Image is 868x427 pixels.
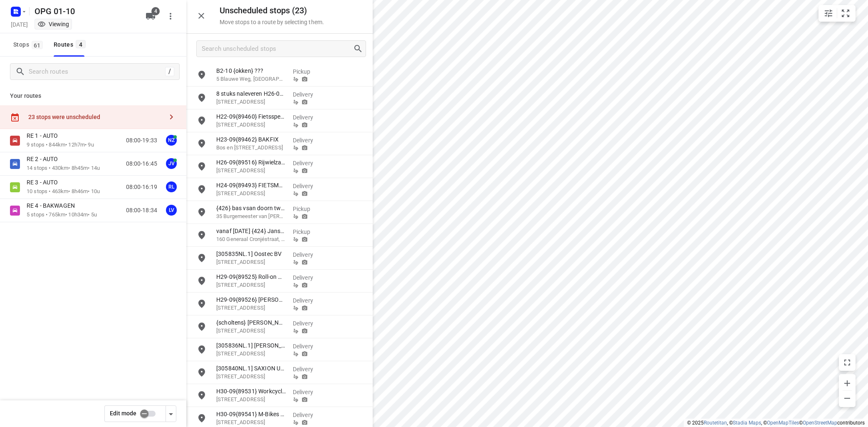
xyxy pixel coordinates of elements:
p: RE 4 - BAKWAGEN [27,202,80,209]
p: Stationsstraat 52, Middelburg [216,121,286,129]
p: [STREET_ADDRESS] [216,166,286,175]
p: Bos en [STREET_ADDRESS] [216,144,286,152]
p: [305840NL.1] SAXION UNIVERSITY OF A [216,364,286,372]
p: 08:00-18:34 [126,206,157,215]
p: H30-09{89541} M-Bikes B.V. [216,410,286,418]
a: Routetitan [704,420,727,426]
p: Voortmansweg 82, Enschede [216,350,286,358]
p: Delivery [293,342,324,350]
button: 4 [142,8,159,25]
a: OpenStreetMap [803,420,837,426]
p: Your routes [10,92,176,100]
p: 5 Blauwe Weg, [GEOGRAPHIC_DATA] [216,75,286,83]
p: Delivery [293,136,324,144]
span: 61 [32,41,43,49]
p: 08:00-19:33 [126,136,157,145]
p: B2-10 {okken} ??? [216,67,286,75]
p: Delivery [293,90,324,99]
p: vanaf 7 okt {424} Jansen Cronje bv [216,227,286,235]
div: Search [353,44,366,54]
p: H29-09{89526} Peeters Bike Totaal [216,295,286,304]
p: Pickup [293,228,324,236]
p: {scholtens} [PERSON_NAME] [216,318,286,327]
div: 23 stops were unscheduled [28,114,163,120]
button: More [162,8,179,25]
p: Delivery [293,296,324,305]
p: Delivery [293,159,324,167]
p: Leusderweg 92, Amersfoort [216,98,286,106]
li: © 2025 , © , © © contributors [687,420,865,426]
p: 10 stops • 463km • 8h46m • 10u [27,188,100,196]
p: RE 1 - AUTO [27,132,63,139]
p: Delivery [293,273,324,282]
div: grid [186,64,373,426]
p: 35 Burgemeester van Houtplein, Vlijmen [216,212,286,221]
p: [305835NL.1] Oostec BV [216,250,286,258]
p: {426} bas vsan doorn tweewielers [216,204,286,212]
p: Pickup [293,67,324,76]
p: [STREET_ADDRESS] [216,327,286,335]
input: Search routes [29,65,165,78]
p: 08:00-16:19 [126,183,157,191]
p: [STREET_ADDRESS] [216,304,286,312]
p: RE 2 - AUTO [27,155,63,163]
p: RE 3 - AUTO [27,179,63,186]
span: Stops [13,40,45,50]
div: Routes [54,40,88,50]
div: You are currently in view mode. To make any changes, go to edit project. [37,20,69,28]
p: Vriesestraat 128, Dordrecht [216,189,286,198]
p: H29-09{89525} Roll-on Mobility Care B.V. [216,273,286,281]
p: H26-09{89516} Rijwielzaak Bathoorn [216,158,286,166]
p: Lijnbaansgracht 32 B-HS, Amsterdam [216,395,286,404]
input: Search unscheduled stops [202,42,353,55]
div: Driver app settings [166,408,176,419]
p: 14 stops • 430km • 8h45m • 14u [27,164,100,172]
span: Edit mode [110,410,136,417]
button: Fit zoom [837,5,854,22]
p: 5 stops • 765km • 10h34m • 5u [27,211,97,219]
span: 4 [76,40,86,48]
p: 8 stuks naleveren H26-09{89511} CC33 - Amersfoort [216,89,286,98]
p: Delivery [293,365,324,373]
p: Move stops to a route by selecting them. [220,19,324,25]
p: Delivery [293,411,324,419]
p: 9 stops • 844km • 12h7m • 9u [27,141,94,149]
p: Delivery [293,113,324,122]
p: H22-09{89460} Fietsspecialist Piet Voskamp [216,112,286,121]
p: 160 Generaal Cronjéstraat, Haarlem [216,235,286,243]
p: H24-09{89493} FIETSMAAT B.V. [216,181,286,189]
a: OpenMapTiles [767,420,799,426]
p: Delivery [293,388,324,396]
p: Nijverheidsweg 11, Hapert [216,281,286,289]
p: Pickup [293,205,324,213]
p: [305836NL.1] Sylvia Boensma [216,341,286,350]
p: Prinsesseweg 216, Groningen [216,418,286,427]
span: 4 [151,7,160,15]
h5: Unscheduled stops ( 23 ) [220,6,324,15]
p: Delivery [293,251,324,259]
p: [STREET_ADDRESS] [216,258,286,266]
p: 08:00-16:45 [126,159,157,168]
p: H23-09{89462} BAKFIX [216,135,286,144]
div: / [165,67,174,76]
div: small contained button group [819,5,856,22]
p: Delivery [293,319,324,328]
p: [STREET_ADDRESS] [216,372,286,381]
p: H30-09{89531} Workcycles (Lijnbaangr.) [216,387,286,395]
a: Stadia Maps [733,420,761,426]
button: Close [193,7,210,24]
p: Delivery [293,182,324,190]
